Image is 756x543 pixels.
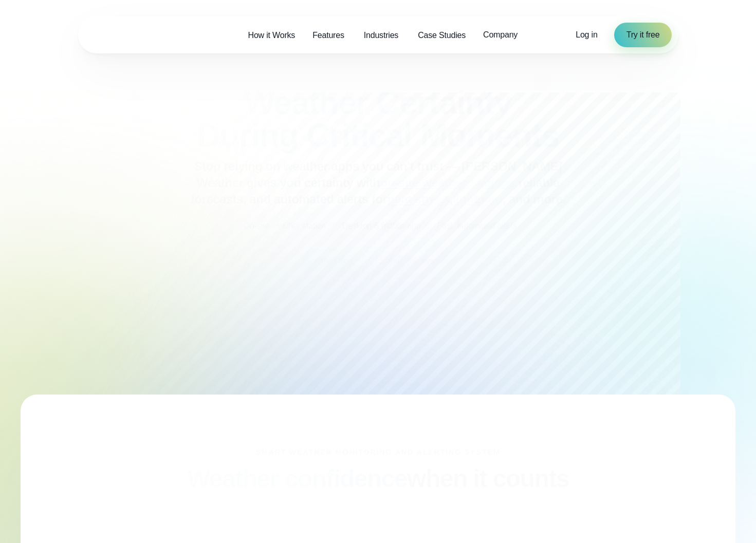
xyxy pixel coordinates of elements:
a: Log in [576,29,597,41]
a: How it Works [239,25,304,46]
a: Case Studies [409,25,474,46]
span: How it Works [248,29,296,42]
a: Try it free [614,23,672,47]
span: Company [483,29,518,41]
span: Industries [364,29,398,42]
span: Log in [576,30,597,39]
span: Try it free [626,29,660,41]
span: Features [312,29,344,42]
span: Case Studies [418,29,466,42]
